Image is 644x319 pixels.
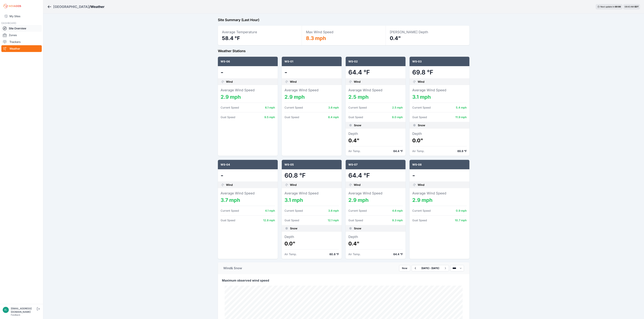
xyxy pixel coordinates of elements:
dt: Depth [412,131,467,136]
a: My Sites [1,12,42,20]
dd: 8.4 mph [328,115,339,119]
span: Max Wind Speed [306,30,333,34]
dd: 64.4 °F [348,69,403,76]
button: Now [399,265,410,271]
span: Snow [418,123,425,127]
div: Wind & Snow [223,266,242,271]
h3: Weather [90,4,104,9]
dd: 3.6 mph [328,209,339,213]
dd: 69.8 °F [412,69,467,76]
dt: Gust Speed [412,218,427,222]
dt: Average Wind Speed [348,191,403,196]
dd: 0.0" [412,137,467,143]
dd: 12.1 mph [328,218,339,222]
div: Maximum observed wind speed [218,274,469,283]
dt: Gust Speed [221,115,235,119]
button: [DATE] - [DATE] [419,265,442,271]
dd: 2.5 mph [348,94,403,100]
div: WS-01 [282,57,342,66]
dt: Current Speed [348,105,367,110]
dt: Current Speed [284,209,303,213]
dd: 9.5 mph [264,115,275,119]
dd: - [221,172,275,179]
div: WS-03 [410,57,469,66]
dt: Average Wind Speed [284,88,339,92]
div: WS-04 [218,160,278,169]
a: Weather [1,45,42,52]
dd: 4.6 mph [392,209,403,213]
span: / [89,4,90,9]
dt: Average Wind Speed [412,88,467,92]
dd: 2.9 mph [348,197,403,203]
div: WS-07 [346,160,406,169]
span: Wind [226,80,233,84]
dt: Air Temp. [284,252,297,256]
dt: Gust Speed [412,115,427,119]
dd: 5.4 mph [456,105,467,110]
span: Snow [354,123,361,127]
dd: 4.1 mph [265,209,275,213]
dt: Current Speed [221,105,239,110]
dd: 60.8 °F [284,172,339,179]
dt: Average Wind Speed [348,88,403,92]
dt: Current Speed [412,209,431,213]
span: 58.4 °F [222,35,240,41]
span: Snow [354,226,361,230]
span: 8.3 mph [306,35,326,41]
dd: 2.9 mph [412,197,467,203]
span: 08:43 AM [625,5,634,8]
span: Wind [354,80,361,84]
dd: 64.4 °F [348,172,403,179]
dt: Depth [348,234,403,239]
dd: 0.9 mph [456,209,467,213]
div: WS-05 [282,160,342,169]
span: EDT [635,5,639,8]
dt: Average Wind Speed [412,191,467,196]
a: Zones [1,32,42,38]
a: Site Overview [1,25,42,32]
a: Trackers [1,38,42,45]
dd: 64.4 °F [393,252,403,256]
dt: Depth [348,131,403,136]
dd: 0.4" [348,241,403,247]
dt: Average Wind Speed [284,191,339,196]
dt: Gust Speed [348,115,363,119]
dd: 0.4" [348,137,403,143]
dd: 64.4 °F [393,149,403,153]
span: Wind [290,183,297,187]
dd: 60.8 °F [329,252,339,256]
dd: 3.1 mph [284,197,339,203]
h2: Site Summary (Last Hour) [218,18,469,22]
dd: - [221,69,275,76]
span: [PERSON_NAME] Depth [390,30,428,34]
dd: 2.9 mph [221,94,275,100]
h2: Weather Stations [218,49,469,53]
dt: Air Temp. [348,252,361,256]
dd: 6.1 mph [265,105,275,110]
div: [EMAIL_ADDRESS][DOMAIN_NAME] [11,307,36,314]
dd: 3.1 mph [412,94,467,100]
dd: 9.3 mph [392,218,403,222]
dt: Depth [284,234,339,239]
dt: Gust Speed [284,218,299,222]
div: WS-06 [218,57,278,66]
dt: Average Wind Speed [221,191,275,196]
dd: 69.8 °F [457,149,467,153]
dt: Gust Speed [284,115,299,119]
dt: Current Speed [412,105,431,110]
span: DASHBOARD [1,22,16,24]
a: [GEOGRAPHIC_DATA] [53,4,89,9]
span: Wind [418,80,424,84]
dd: 10.7 mph [455,218,467,222]
div: 00 : 00 [615,5,621,8]
span: 0.4" [390,35,401,41]
dt: Air Temp. [412,149,425,153]
dd: - [284,69,339,76]
dt: Current Speed [284,105,303,110]
dd: 3.7 mph [221,197,275,203]
img: blippencott@invenergy.com [3,307,9,313]
span: Wind [418,183,424,187]
dt: Gust Speed [348,218,363,222]
a: Feedback [11,314,20,316]
dt: Air Temp. [348,149,361,153]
